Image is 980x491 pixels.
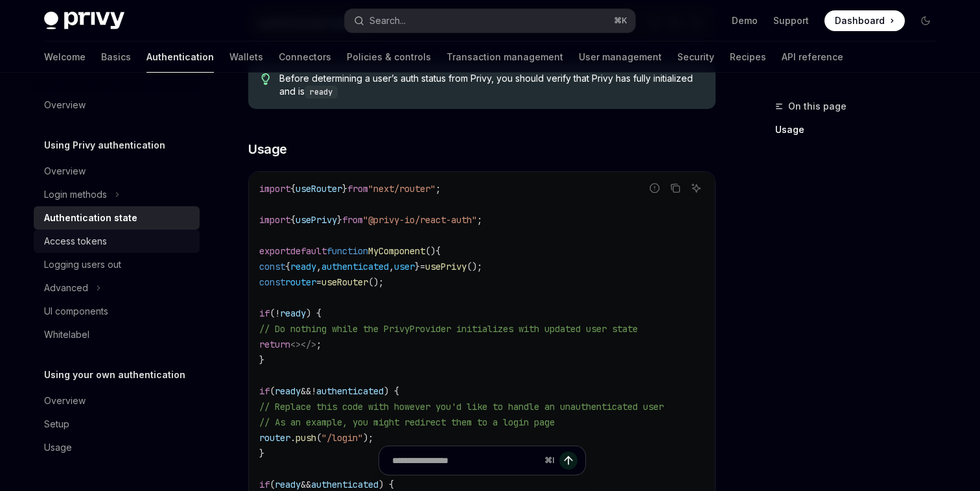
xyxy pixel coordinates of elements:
[305,86,338,99] code: ready
[146,42,214,73] a: Authentication
[261,73,270,85] svg: Tip
[34,300,200,323] a: UI components
[368,276,384,288] span: ();
[44,12,124,30] img: dark logo
[259,401,664,413] span: // Replace this code with however you'd like to handle an unauthenticated user
[389,261,394,272] span: ,
[44,280,88,296] div: Advanced
[259,385,270,397] span: if
[363,214,477,226] span: "@privy-io/react-auth"
[296,214,337,226] span: usePrivy
[101,42,131,73] a: Basics
[915,10,936,31] button: Toggle dark mode
[345,9,635,32] button: Open search
[44,163,86,179] div: Overview
[259,354,264,366] span: }
[420,261,425,272] span: =
[270,307,275,319] span: (
[259,323,638,335] span: // Do nothing while the PrivyProvider initializes with updated user state
[259,276,285,288] span: const
[44,138,165,153] h5: Using Privy authentication
[337,214,342,226] span: }
[477,214,482,226] span: ;
[775,119,946,140] a: Usage
[290,245,327,257] span: default
[259,416,555,428] span: // As an example, you might redirect them to a login page
[732,14,758,27] a: Demo
[342,214,363,226] span: from
[363,432,373,444] span: );
[394,261,415,272] span: user
[306,307,321,319] span: ) {
[248,140,287,158] span: Usage
[290,432,296,444] span: .
[316,385,384,397] span: authenticated
[44,210,137,226] div: Authentication state
[44,327,89,342] div: Whitelabel
[280,307,306,319] span: ready
[229,42,263,73] a: Wallets
[259,261,285,272] span: const
[347,183,368,195] span: from
[321,261,389,272] span: authenticated
[316,339,321,350] span: ;
[321,276,368,288] span: useRouter
[44,97,86,113] div: Overview
[259,432,290,444] span: router
[321,432,363,444] span: "/login"
[467,261,482,272] span: ();
[259,214,290,226] span: import
[259,245,290,257] span: export
[667,180,684,197] button: Copy the contents from the code block
[369,13,406,29] div: Search...
[44,416,69,432] div: Setup
[646,180,663,197] button: Report incorrect code
[34,183,200,206] button: Toggle Login methods section
[301,385,311,397] span: &&
[436,183,441,195] span: ;
[275,307,280,319] span: !
[279,42,331,73] a: Connectors
[275,385,301,397] span: ready
[316,276,321,288] span: =
[44,42,86,73] a: Welcome
[259,339,290,350] span: return
[824,10,905,31] a: Dashboard
[44,187,107,202] div: Login methods
[327,245,368,257] span: function
[259,183,290,195] span: import
[425,245,436,257] span: ()
[270,385,275,397] span: (
[34,206,200,230] a: Authentication state
[34,323,200,346] a: Whitelabel
[447,42,563,73] a: Transaction management
[44,304,108,319] div: UI components
[44,234,107,249] div: Access tokens
[44,257,121,272] div: Logging users out
[296,432,316,444] span: push
[34,93,200,117] a: Overview
[279,72,703,99] span: Before determining a user’s auth status from Privy, you should verify that Privy has fully initia...
[559,451,577,470] button: Send message
[730,42,766,73] a: Recipes
[34,160,200,183] a: Overview
[290,183,296,195] span: {
[34,389,200,413] a: Overview
[316,261,321,272] span: ,
[44,393,86,409] div: Overview
[44,440,72,455] div: Usage
[425,261,467,272] span: usePrivy
[782,42,843,73] a: API reference
[259,307,270,319] span: if
[34,230,200,253] a: Access tokens
[34,276,200,300] button: Toggle Advanced section
[677,42,714,73] a: Security
[368,245,425,257] span: MyComponent
[788,99,846,114] span: On this page
[773,14,809,27] a: Support
[296,183,342,195] span: useRouter
[688,180,705,197] button: Ask AI
[285,261,290,272] span: {
[34,436,200,459] a: Usage
[285,276,316,288] span: router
